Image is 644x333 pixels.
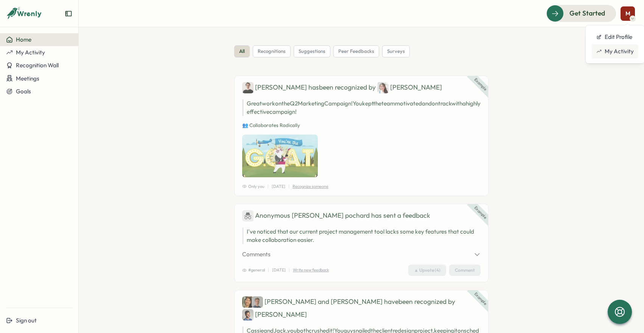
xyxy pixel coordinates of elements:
[16,88,31,95] span: Goals
[16,62,59,69] span: Recognition Wall
[242,309,254,321] img: Carlos
[242,250,271,259] span: Comments
[242,135,318,177] img: Recognition Image
[293,267,329,273] p: Write new feedback
[377,82,389,93] img: Jane
[16,36,31,43] span: Home
[272,267,286,273] p: [DATE]
[242,82,254,93] img: Ben
[242,99,481,116] p: Great work on the Q2 Marketing Campaign! You kept the team motivated and on track with a highly e...
[242,82,481,93] div: [PERSON_NAME] has been recognized by
[268,183,269,190] p: |
[596,47,634,56] div: My Activity
[242,250,481,259] button: Comments
[242,267,265,273] span: #general
[242,309,307,321] div: [PERSON_NAME]
[242,122,481,129] p: 👥 Collaborates Radically
[252,296,263,308] img: Jack
[299,48,325,55] span: suggestions
[239,48,245,55] span: all
[242,296,254,308] img: Cassie
[621,6,635,21] button: M
[289,267,290,273] p: |
[16,49,45,56] span: My Activity
[242,210,481,221] div: has sent a feedback
[569,8,605,18] span: Get Started
[247,228,481,244] p: I've noticed that our current project management tool lacks some key features that could make col...
[387,48,405,55] span: surveys
[592,44,638,59] a: My Activity
[292,183,328,190] p: Recognize someone
[272,183,285,190] p: [DATE]
[625,10,630,17] span: M
[592,30,638,44] a: Edit Profile
[242,183,264,190] span: Only you
[377,82,442,93] div: [PERSON_NAME]
[546,5,616,22] button: Get Started
[288,183,289,190] p: |
[596,33,634,41] div: Edit Profile
[268,267,269,273] p: |
[16,317,37,324] span: Sign out
[338,48,374,55] span: peer feedbacks
[258,48,286,55] span: recognitions
[16,75,39,82] span: Meetings
[242,296,481,321] div: [PERSON_NAME] and [PERSON_NAME] have been recognized by
[242,210,370,221] div: Anonymous [PERSON_NAME] pochard
[65,10,72,17] button: Expand sidebar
